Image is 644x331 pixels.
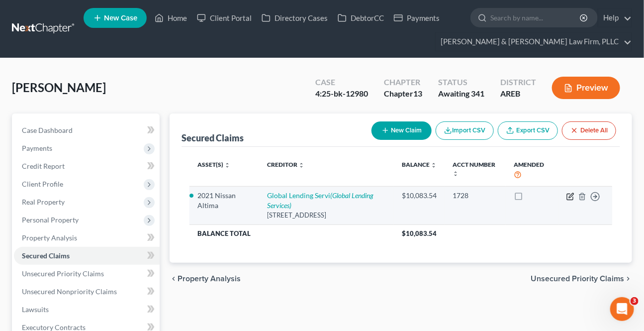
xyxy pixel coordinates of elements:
[22,162,65,170] span: Credit Report
[413,89,422,98] span: 13
[224,162,230,168] i: unfold_more
[624,275,632,283] i: chevron_right
[22,198,65,206] span: Real Property
[431,162,437,168] i: unfold_more
[631,297,639,305] span: 3
[453,171,459,177] i: unfold_more
[315,77,368,88] div: Case
[598,9,632,27] a: Help
[197,191,252,211] li: 2021 Nissan Altima
[498,121,558,140] a: Export CSV
[453,161,495,177] a: Acct Number unfold_more
[22,126,73,134] span: Case Dashboard
[22,180,63,188] span: Client Profile
[14,301,160,319] a: Lawsuits
[268,161,305,168] a: Creditor unfold_more
[14,157,160,175] a: Credit Report
[170,275,241,283] button: chevron_left Property Analysis
[610,297,634,321] iframe: Intercom live chat
[14,247,160,265] a: Secured Claims
[257,9,333,27] a: Directory Cases
[22,305,49,314] span: Lawsuits
[178,275,241,283] span: Property Analysis
[268,191,374,210] a: Global Lending Servi(Global Lending Services)
[436,121,494,140] button: Import CSV
[371,121,432,140] button: New Claim
[22,287,117,296] span: Unsecured Nonpriority Claims
[189,224,394,242] th: Balance Total
[531,275,632,283] button: Unsecured Priority Claims chevron_right
[22,251,70,260] span: Secured Claims
[14,265,160,283] a: Unsecured Priority Claims
[384,77,422,88] div: Chapter
[500,88,536,100] div: AREB
[453,191,498,201] div: 1728
[104,14,137,22] span: New Case
[192,9,257,27] a: Client Portal
[436,33,632,51] a: [PERSON_NAME] & [PERSON_NAME] Law Firm, PLLC
[315,88,368,100] div: 4:25-bk-12980
[14,283,160,301] a: Unsecured Nonpriority Claims
[170,275,178,283] i: chevron_left
[150,9,192,27] a: Home
[182,132,244,144] div: Secured Claims
[402,161,437,168] a: Balance unfold_more
[14,121,160,139] a: Case Dashboard
[438,77,484,88] div: Status
[500,77,536,88] div: District
[197,161,230,168] a: Asset(s) unfold_more
[402,229,437,237] span: $10,083.54
[438,88,484,100] div: Awaiting 341
[22,269,104,278] span: Unsecured Priority Claims
[299,162,305,168] i: unfold_more
[552,77,620,99] button: Preview
[506,155,558,186] th: Amended
[402,191,437,201] div: $10,083.54
[14,229,160,247] a: Property Analysis
[22,233,77,242] span: Property Analysis
[531,275,624,283] span: Unsecured Priority Claims
[333,9,389,27] a: DebtorCC
[22,216,79,224] span: Personal Property
[389,9,445,27] a: Payments
[268,211,386,220] div: [STREET_ADDRESS]
[490,8,581,27] input: Search by name...
[384,88,422,100] div: Chapter
[22,144,52,152] span: Payments
[562,121,616,140] button: Delete All
[12,80,106,95] span: [PERSON_NAME]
